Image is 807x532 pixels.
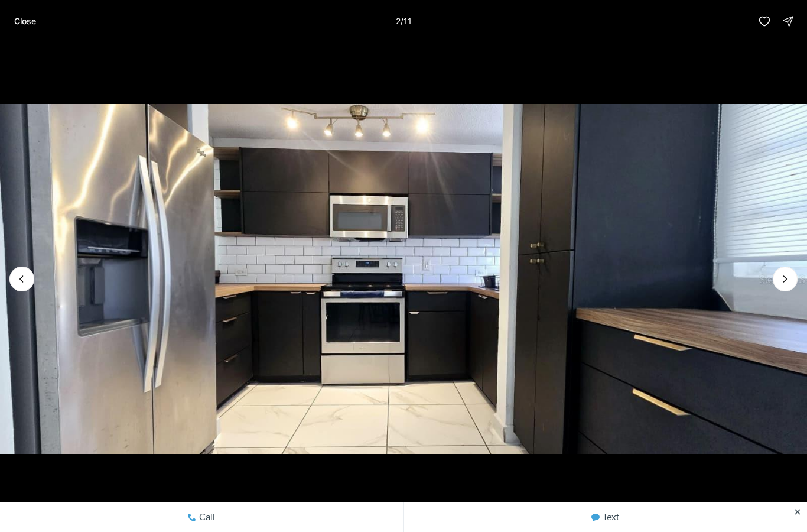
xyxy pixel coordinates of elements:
[14,17,36,26] p: Close
[9,267,34,291] button: Previous slide
[396,16,412,26] p: 2 / 11
[773,267,798,291] button: Next slide
[7,9,43,33] button: Close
